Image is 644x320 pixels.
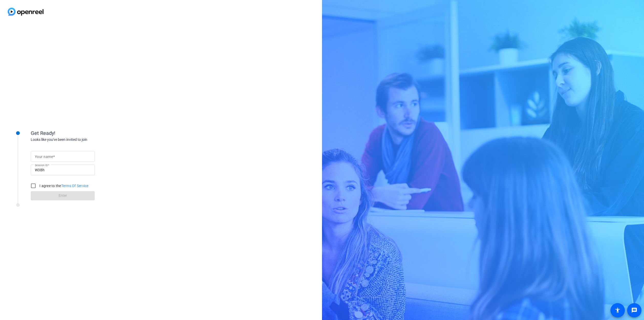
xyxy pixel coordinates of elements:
mat-icon: message [631,307,637,313]
div: Looks like you've been invited to join [31,137,133,142]
div: Get Ready! [31,129,133,137]
a: Terms Of Service [61,184,89,188]
label: I agree to the [38,183,89,188]
mat-icon: accessibility [615,307,621,313]
mat-label: Session ID [35,164,48,167]
mat-label: Your name [35,155,53,159]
